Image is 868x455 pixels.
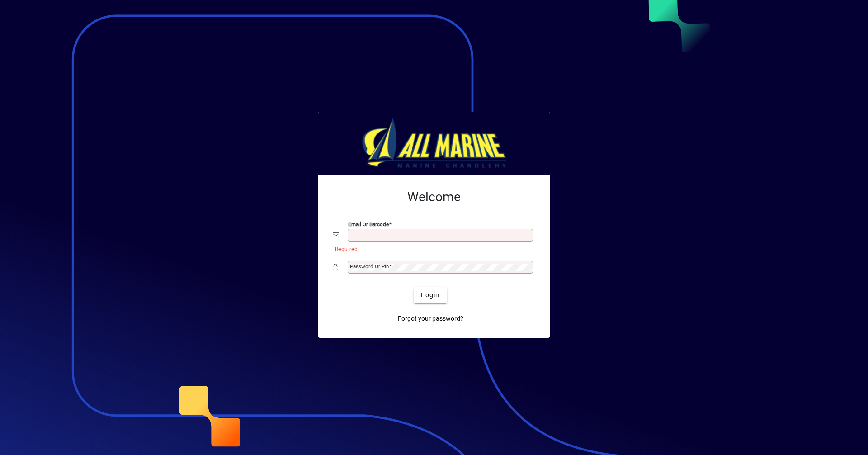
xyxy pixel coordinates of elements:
[394,311,467,327] a: Forgot your password?
[398,314,463,323] span: Forgot your password?
[414,287,447,303] button: Login
[333,190,535,205] h2: Welcome
[421,290,439,300] span: Login
[335,244,528,253] mat-error: Required
[350,263,389,270] mat-label: Password or Pin
[348,221,389,227] mat-label: Email or Barcode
